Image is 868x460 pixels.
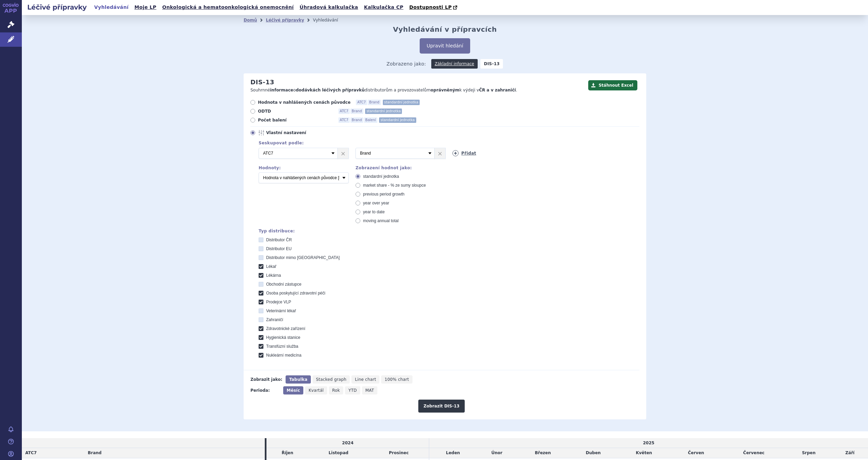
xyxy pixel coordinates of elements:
span: Rok [332,388,340,393]
div: Perioda: [250,386,280,394]
li: Vyhledávání [313,15,347,25]
span: Line chart [355,377,376,382]
div: Zobrazení hodnot jako: [356,166,446,170]
a: × [435,148,445,158]
span: ODTD [258,109,333,114]
div: Zobrazit jako: [250,375,282,384]
a: Léčivé přípravky [266,18,304,23]
span: Stacked graph [316,377,346,382]
button: Zobrazit DIS-13 [418,400,464,413]
div: Hodnoty: [259,166,349,170]
span: 100% chart [385,377,409,382]
span: Distributor EU [266,246,292,251]
span: year to date [363,210,385,214]
span: Transfúzní služba [266,344,298,349]
span: ATC7 [338,109,350,114]
span: standardní jednotka [365,109,402,114]
span: Brand [350,109,363,114]
strong: dodávkách léčivých přípravků [296,88,365,92]
span: Osoba poskytující zdravotní péči [266,291,325,296]
span: Hygienická stanice [266,335,300,340]
span: Vlastní nastavení [266,130,341,135]
span: Zobrazeno jako: [387,59,426,69]
div: Typ distribuce: [259,229,639,233]
strong: informace [270,88,293,92]
h2: DIS-13 [250,78,274,86]
span: Počet balení [258,117,333,123]
span: moving annual total [363,218,399,223]
td: Září [832,448,868,458]
span: Hodnota v nahlášených cenách původce [258,100,350,105]
a: Kalkulačka CP [362,3,406,12]
span: ATC7 [25,450,37,455]
span: market share - % ze sumy sloupce [363,183,426,188]
p: Souhrnné o distributorům a provozovatelům k výdeji v . [250,87,585,93]
span: Balení [364,117,377,123]
span: Obchodní zástupce [266,282,301,287]
div: 2 [252,148,639,159]
span: Prodejce VLP [266,300,291,304]
a: Úhradová kalkulačka [298,3,360,12]
a: × [338,148,348,158]
span: standardní jednotka [383,100,420,105]
td: Říjen [266,448,308,458]
td: Prosinec [368,448,429,458]
span: ATC7 [338,117,350,123]
span: Kvartál [308,388,323,393]
span: standardní jednotka [363,174,399,179]
td: Duben [569,448,618,458]
span: YTD [348,388,357,393]
a: Základní informace [431,59,478,69]
span: Tabulka [289,377,307,382]
td: Únor [477,448,517,458]
h2: Léčivé přípravky [22,2,92,12]
h2: Vyhledávání v přípravcích [393,25,497,33]
span: Lékař [266,264,276,269]
td: Srpen [786,448,832,458]
a: Dostupnosti LP [407,3,461,12]
span: Distributor mimo [GEOGRAPHIC_DATA] [266,255,340,260]
td: 2025 [429,438,868,448]
span: Brand [368,100,381,105]
td: Květen [618,448,670,458]
span: Brand [350,117,363,123]
td: Březen [517,448,568,458]
td: 2024 [266,438,429,448]
strong: DIS-13 [480,59,503,69]
div: Seskupovat podle: [252,141,639,145]
span: Distributor ČR [266,238,292,242]
span: Veterinární lékař [266,308,296,313]
span: Nukleární medicína [266,353,301,358]
a: Přidat [452,150,476,156]
a: Vyhledávání [92,3,131,12]
button: Upravit hledání [420,38,470,54]
span: year over year [363,201,389,205]
span: Brand [88,450,101,455]
a: Domů [244,18,257,23]
td: Červen [670,448,722,458]
a: Onkologická a hematoonkologická onemocnění [160,3,296,12]
span: standardní jednotka [379,117,416,123]
strong: oprávněným [431,88,459,92]
td: Červenec [722,448,786,458]
span: previous period growth [363,192,404,197]
a: Moje LP [132,3,158,12]
strong: ČR a v zahraničí [479,88,516,92]
td: Listopad [308,448,369,458]
span: MAT [365,388,374,393]
span: Měsíc [287,388,300,393]
td: Leden [429,448,477,458]
button: Stáhnout Excel [588,80,637,90]
span: Zahraničí [266,317,283,322]
span: Lékárna [266,273,281,278]
span: ATC7 [356,100,367,105]
span: Zdravotnické zařízení [266,326,305,331]
span: Dostupnosti LP [409,4,452,10]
